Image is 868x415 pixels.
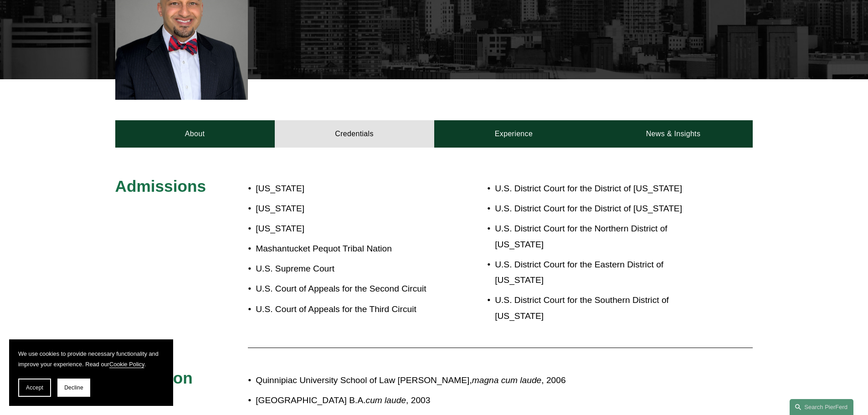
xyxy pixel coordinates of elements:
[472,375,542,385] em: magna cum laude
[115,177,206,195] span: Admissions
[115,120,275,148] a: About
[64,384,83,391] span: Decline
[256,241,434,257] p: Mashantucket Pequot Tribal Nation
[495,181,700,197] p: U.S. District Court for the District of [US_STATE]
[256,393,673,409] p: [GEOGRAPHIC_DATA] B.A. , 2003
[790,399,853,415] a: Search this site
[495,292,700,324] p: U.S. District Court for the Southern District of [US_STATE]
[495,201,700,217] p: U.S. District Court for the District of [US_STATE]
[495,221,700,252] p: U.S. District Court for the Northern District of [US_STATE]
[256,373,673,389] p: Quinnipiac University School of Law [PERSON_NAME], , 2006
[256,281,434,297] p: U.S. Court of Appeals for the Second Circuit
[9,339,173,406] section: Cookie banner
[256,261,434,277] p: U.S. Supreme Court
[593,120,753,148] a: News & Insights
[109,361,144,368] a: Cookie Policy
[26,384,43,391] span: Accept
[57,379,90,397] button: Decline
[495,257,700,288] p: U.S. District Court for the Eastern District of [US_STATE]
[256,201,434,217] p: [US_STATE]
[275,120,434,148] a: Credentials
[366,395,406,405] em: cum laude
[18,379,51,397] button: Accept
[256,302,434,318] p: U.S. Court of Appeals for the Third Circuit
[256,181,434,197] p: [US_STATE]
[256,221,434,237] p: [US_STATE]
[18,348,164,369] p: We use cookies to provide necessary functionality and improve your experience. Read our .
[434,120,594,148] a: Experience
